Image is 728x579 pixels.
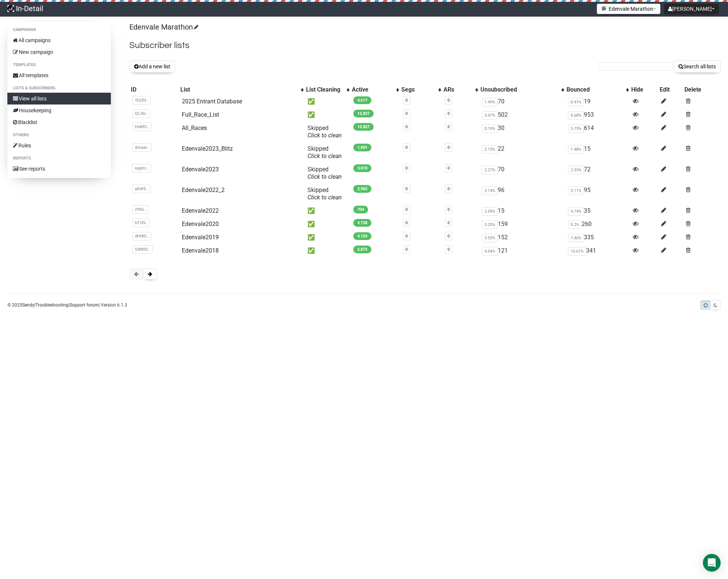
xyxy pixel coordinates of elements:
span: nqqVc.. [132,164,151,172]
a: 0 [405,220,408,225]
th: Delete: No sort applied, sorting is disabled [683,85,721,95]
span: rf9IG.. [132,205,149,214]
span: 2.33% [568,166,584,174]
a: All templates [7,69,111,81]
th: Active: No sort applied, activate to apply an ascending sort [350,85,400,95]
a: 0 [448,166,450,171]
a: View all lists [7,93,111,105]
span: 2.09% [482,207,498,216]
a: Edenvale2023 [182,166,219,173]
li: Campaigns [7,25,111,34]
td: 953 [565,108,629,121]
td: 15 [565,142,629,163]
td: 72 [565,163,629,184]
a: 0 [448,111,450,116]
td: ✅ [305,108,350,121]
span: 4.04% [482,247,498,256]
span: 5.68% [568,111,584,120]
span: Skipped [307,186,342,201]
a: Housekeeping [7,105,111,116]
th: List: No sort applied, activate to apply an ascending sort [179,85,304,95]
div: Segs [401,86,435,93]
span: 5.2% [568,220,582,229]
th: List Cleaning: No sort applied, activate to apply an ascending sort [305,85,350,95]
div: Bounced [567,86,622,93]
a: See reports [7,163,111,175]
span: 3.53% [482,234,498,242]
td: ✅ [305,231,350,244]
div: ID [131,86,178,93]
li: Templates [7,61,111,69]
td: ✅ [305,244,350,257]
a: 0 [448,98,450,103]
span: 1.49% [482,98,498,106]
td: 30 [479,121,565,142]
span: H6892.. [132,123,152,131]
a: Click to clean [307,132,342,139]
td: 15 [479,204,565,217]
a: 0 [448,207,450,212]
td: 341 [565,244,629,257]
span: 4,155 [353,232,371,240]
span: 1,001 [353,144,371,151]
span: QL36i.. [132,109,150,118]
a: 0 [405,145,408,150]
div: Unsubscribed [480,86,558,93]
img: b2f49f789d045351a69cc8b0cdfd12b6 [7,5,14,12]
a: Troubleshooting [35,302,68,308]
td: ✅ [305,95,350,108]
td: 260 [565,217,629,231]
a: Click to clean [307,194,342,201]
td: 159 [479,217,565,231]
span: 2,962 [353,185,371,193]
li: Reports [7,154,111,163]
span: Skipped [307,145,342,160]
a: Rules [7,140,111,151]
span: 15,827 [353,110,374,117]
a: New campaign [7,46,111,58]
h2: Subscriber lists [129,39,721,52]
div: Hide [631,86,657,93]
td: 335 [565,231,629,244]
a: 0 [448,220,450,225]
td: 70 [479,163,565,184]
td: 96 [479,184,565,204]
th: Edit: No sort applied, sorting is disabled [658,85,683,95]
span: 704 [353,206,368,213]
span: 15,827 [353,123,374,131]
span: 3.11% [568,186,584,195]
div: ARs [443,86,472,93]
div: List Cleaning [306,86,343,93]
td: 614 [565,121,629,142]
a: Full_Race_List [182,111,219,118]
span: 10.61% [568,247,586,256]
a: Edenvale2022 [182,207,219,214]
span: 2.15% [482,145,498,154]
span: 4,617 [353,96,371,104]
a: 0 [405,186,408,191]
a: 0 [405,247,408,252]
a: 0 [405,234,408,239]
th: Hide: No sort applied, sorting is disabled [630,85,659,95]
span: 3.25% [482,220,498,229]
th: ID: No sort applied, sorting is disabled [129,85,179,95]
span: Skipped [307,124,342,139]
a: 0 [448,234,450,239]
span: 3.07% [482,111,498,120]
a: All campaigns [7,34,111,46]
span: 4.74% [568,207,584,216]
td: 70 [479,95,565,108]
img: favicons [601,6,607,11]
span: 4,738 [353,219,371,227]
button: Search all lists [674,60,721,73]
div: Delete [684,86,719,93]
a: Click to clean [307,173,342,180]
span: bTi3V.. [132,219,150,227]
div: Edit [660,86,681,93]
span: dHt8G.. [132,232,151,240]
span: 3.73% [568,124,584,133]
span: 2.27% [482,166,498,174]
td: 502 [479,108,565,121]
button: Edenvale Marathon [597,4,660,14]
span: 0.19% [482,124,498,133]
